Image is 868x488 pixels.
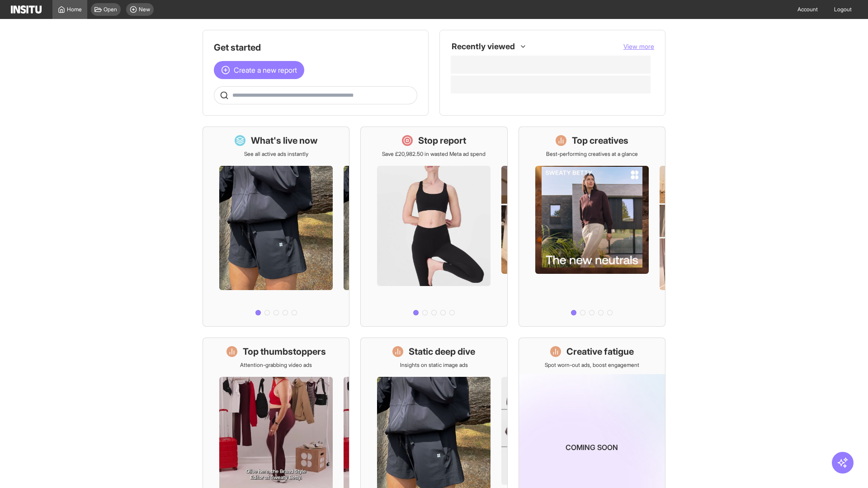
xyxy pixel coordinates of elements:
[623,42,654,51] button: View more
[234,65,297,75] span: Create a new report
[360,127,507,327] a: Stop reportSave £20,982.50 in wasted Meta ad spend
[400,361,468,369] p: Insights on static image ads
[11,5,42,14] img: Logo
[519,127,665,327] a: Top creativesBest-performing creatives at a glance
[67,6,82,13] span: Home
[240,361,312,369] p: Attention-grabbing video ads
[382,150,486,158] p: Save £20,982.50 in wasted Meta ad spend
[546,150,638,158] p: Best-performing creatives at a glance
[623,42,654,50] span: View more
[139,6,150,13] span: New
[243,345,326,358] h1: Top thumbstoppers
[214,61,304,79] button: Create a new report
[104,6,117,13] span: Open
[203,127,349,327] a: What's live nowSee all active ads instantly
[409,345,475,358] h1: Static deep dive
[251,134,318,147] h1: What's live now
[244,150,308,158] p: See all active ads instantly
[572,134,628,147] h1: Top creatives
[418,134,466,147] h1: Stop report
[214,41,417,54] h1: Get started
